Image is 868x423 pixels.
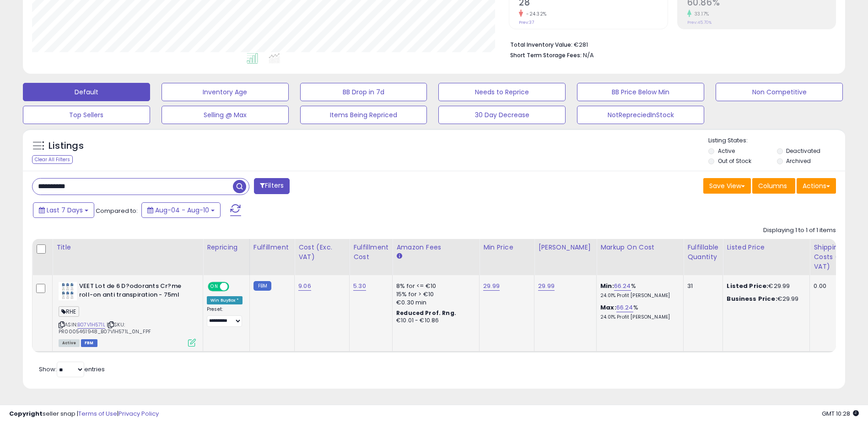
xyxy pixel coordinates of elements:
small: Prev: 45.70% [687,20,712,25]
span: FBM [81,339,97,347]
div: Displaying 1 to 1 of 1 items [763,226,836,235]
b: Min: [600,282,614,290]
p: 24.01% Profit [PERSON_NAME] [600,314,676,320]
a: 66.24 [614,282,631,291]
b: Reduced Prof. Rng. [396,309,456,317]
b: Max: [600,303,616,312]
button: Aug-04 - Aug-10 [141,202,221,218]
div: Clear All Filters [32,155,73,164]
div: Markup on Cost [600,243,679,252]
span: N/A [583,51,594,60]
button: Top Sellers [23,106,150,124]
div: Fulfillment Cost [353,243,388,262]
small: Amazon Fees. [396,252,402,260]
div: €29.99 [727,282,803,290]
span: OFF [228,283,243,291]
p: 24.01% Profit [PERSON_NAME] [600,293,676,299]
div: % [600,304,676,320]
div: Min Price [483,243,530,252]
div: €29.99 [727,295,803,303]
button: Filters [254,178,290,194]
button: Default [23,83,150,101]
span: Compared to: [96,206,138,215]
button: Selling @ Max [162,106,289,124]
label: Active [718,147,735,155]
button: NotRepreciedInStock [577,106,704,124]
div: Fulfillable Quantity [687,243,719,262]
div: Win BuyBox * [207,296,243,304]
b: VEET Lot de 6 D?odorants Cr?me roll-on anti transpiration - 75ml [79,282,190,301]
small: 33.17% [691,11,709,17]
div: 31 [687,282,716,290]
b: Short Term Storage Fees: [510,51,582,59]
strong: Copyright [9,409,43,418]
button: Inventory Age [162,83,289,101]
button: Actions [797,178,836,194]
label: Deactivated [786,147,820,155]
a: 29.99 [483,282,500,291]
li: €281 [510,38,829,49]
span: All listings currently available for purchase on Amazon [59,339,80,347]
a: 29.99 [538,282,555,291]
button: Non Competitive [716,83,843,101]
button: BB Drop in 7d [300,83,427,101]
small: Prev: 37 [519,20,534,25]
div: Preset: [207,306,243,327]
button: Columns [752,178,795,194]
b: Listed Price: [727,282,768,290]
a: 5.30 [353,282,366,291]
div: Repricing [207,243,246,252]
button: Items Being Repriced [300,106,427,124]
span: ON [209,283,220,291]
a: 66.24 [616,303,633,312]
span: Aug-04 - Aug-10 [155,206,209,215]
div: ASIN: [59,282,196,346]
button: Needs to Reprice [438,83,566,101]
small: -24.32% [523,11,547,17]
a: Privacy Policy [119,409,159,418]
a: B07V1H571L [77,321,105,329]
div: Title [56,243,199,252]
button: Last 7 Days [33,202,94,218]
div: Shipping Costs (Exc. VAT) [814,243,861,271]
div: Fulfillment [253,243,291,252]
div: Amazon Fees [396,243,475,252]
button: 30 Day Decrease [438,106,566,124]
div: % [600,282,676,299]
span: Show: entries [39,365,105,374]
a: 9.06 [298,282,311,291]
span: 2025-08-18 10:28 GMT [822,409,859,418]
img: 417CQDYkMRL._SL40_.jpg [59,282,77,300]
p: Listing States: [708,136,845,145]
h5: Listings [49,140,84,152]
th: The percentage added to the cost of goods (COGS) that forms the calculator for Min & Max prices. [597,239,684,275]
div: Cost (Exc. VAT) [298,243,345,262]
b: Business Price: [727,294,777,303]
b: Total Inventory Value: [510,41,572,49]
span: | SKU: PR0005461948_B07V1H571L_0N_FPF [59,321,151,335]
span: Columns [758,181,787,190]
span: Last 7 Days [47,206,83,215]
div: seller snap | | [9,410,159,418]
small: FBM [253,281,271,291]
div: 15% for > €10 [396,290,472,298]
div: Listed Price [727,243,806,252]
span: RHE [59,306,79,317]
a: Terms of Use [78,409,117,418]
button: BB Price Below Min [577,83,704,101]
button: Save View [703,178,751,194]
div: 0.00 [814,282,857,290]
label: Out of Stock [718,157,751,165]
div: 8% for <= €10 [396,282,472,290]
label: Archived [786,157,811,165]
div: [PERSON_NAME] [538,243,593,252]
div: €10.01 - €10.86 [396,317,472,325]
div: €0.30 min [396,298,472,307]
